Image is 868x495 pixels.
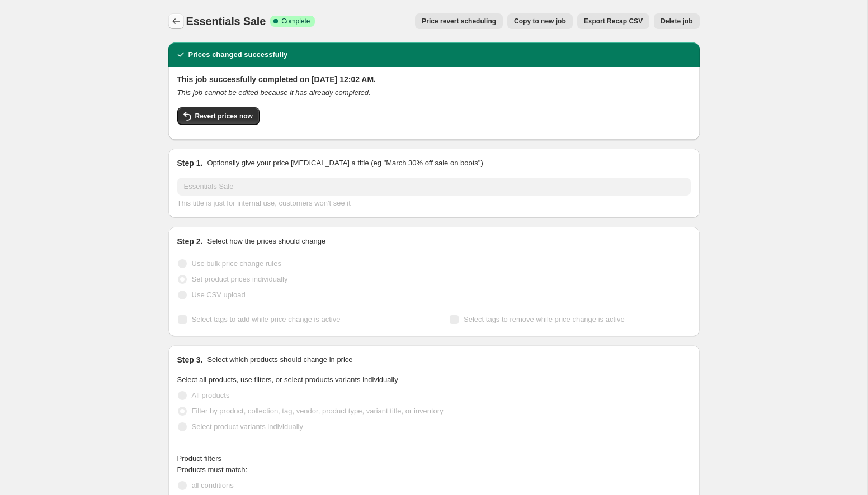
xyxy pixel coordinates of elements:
[168,13,184,29] button: Price change jobs
[188,49,288,60] h2: Prices changed successfully
[192,481,234,489] span: all conditions
[177,375,398,384] span: Select all products, use filters, or select products variants individually
[192,407,444,415] span: Filter by product, collection, tag, vendor, product type, variant title, or inventory
[577,13,649,29] button: Export Recap CSV
[186,15,266,27] span: Essentials Sale
[192,259,281,268] span: Use bulk price change rules
[661,17,692,26] span: Delete job
[415,13,503,29] button: Price revert scheduling
[654,13,699,29] button: Delete job
[207,236,325,247] p: Select how the prices should change
[177,158,203,169] h2: Step 1.
[177,453,691,464] div: Product filters
[177,178,691,196] input: 30% off holiday sale
[514,17,566,26] span: Copy to new job
[177,236,203,247] h2: Step 2.
[177,199,351,207] span: This title is just for internal use, customers won't see it
[177,88,371,97] i: This job cannot be edited because it has already completed.
[422,17,496,26] span: Price revert scheduling
[195,112,253,121] span: Revert prices now
[192,422,303,431] span: Select product variants individually
[207,158,483,169] p: Optionally give your price [MEDICAL_DATA] a title (eg "March 30% off sale on boots")
[507,13,573,29] button: Copy to new job
[177,465,248,474] span: Products must match:
[177,74,691,85] h2: This job successfully completed on [DATE] 12:02 AM.
[207,354,352,365] p: Select which products should change in price
[192,291,246,299] span: Use CSV upload
[192,391,230,399] span: All products
[177,354,203,365] h2: Step 3.
[464,315,625,323] span: Select tags to remove while price change is active
[177,107,260,125] button: Revert prices now
[584,17,643,26] span: Export Recap CSV
[192,275,288,283] span: Set product prices individually
[192,315,341,323] span: Select tags to add while price change is active
[281,17,310,26] span: Complete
